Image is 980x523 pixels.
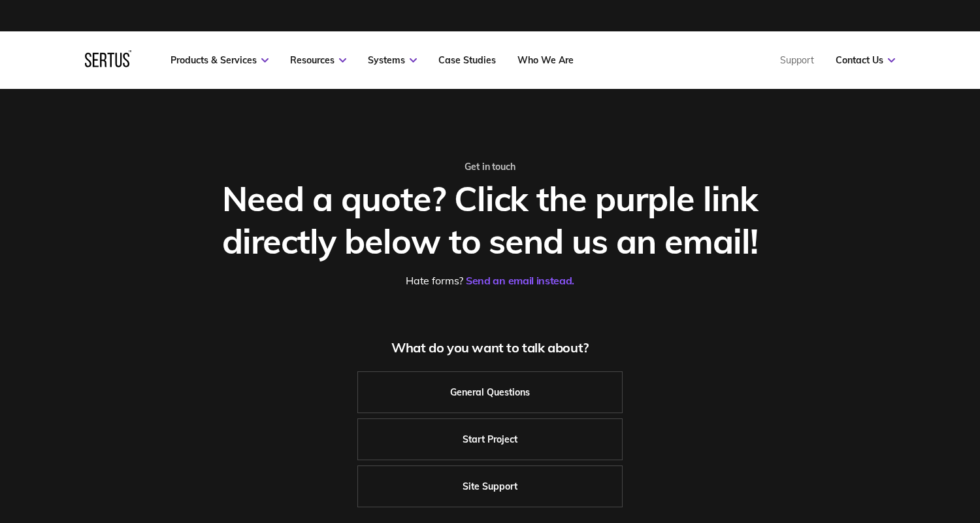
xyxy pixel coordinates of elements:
[198,161,783,173] div: Get in touch
[171,54,269,66] a: Products & Services
[198,339,783,356] div: What do you want to talk about?
[357,371,623,413] a: General Questions
[438,54,496,66] a: Case Studies
[517,54,574,66] a: Who We Are
[836,54,895,66] a: Contact Us
[466,274,574,287] a: Send an email instead.
[357,465,623,507] a: Site Support
[780,54,814,66] a: Support
[198,177,783,262] div: Need a quote? Click the purple link directly below to send us an email!
[357,418,623,460] a: Start Project
[368,54,417,66] a: Systems
[198,274,783,287] div: Hate forms?
[290,54,346,66] a: Resources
